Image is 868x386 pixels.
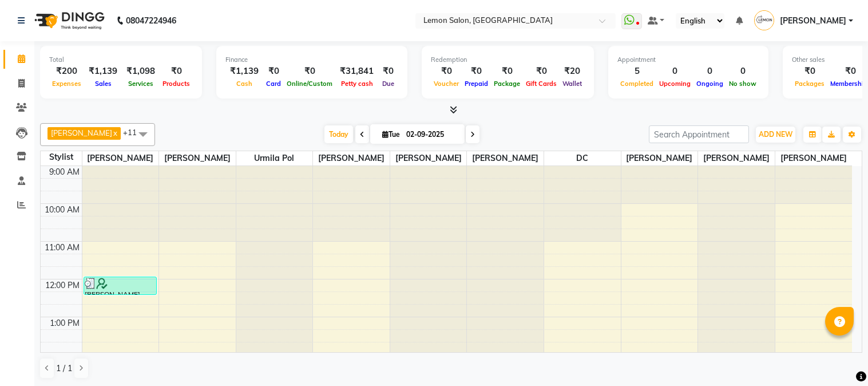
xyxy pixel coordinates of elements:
span: [PERSON_NAME] [82,151,159,166]
span: Today [324,125,353,143]
div: Redemption [431,55,585,65]
div: ₹20 [560,65,585,78]
span: Gift Cards [523,80,560,88]
b: 08047224946 [126,5,176,37]
img: logo [29,5,108,37]
div: ₹0 [462,65,491,78]
button: ADD NEW [756,127,795,143]
span: Urmila Pol [236,151,313,166]
div: ₹0 [491,65,523,78]
img: Sana Mansoori [754,10,774,30]
div: 0 [693,65,726,78]
span: No show [726,80,759,88]
div: 0 [656,65,693,78]
span: [PERSON_NAME] [51,128,112,137]
div: 5 [617,65,656,78]
input: Search Appointment [649,125,749,143]
div: Stylist [41,151,82,163]
span: Ongoing [693,80,726,88]
span: Packages [792,80,827,88]
span: +11 [123,128,145,137]
div: ₹200 [49,65,84,78]
span: DC [544,151,621,166]
span: [PERSON_NAME] [775,151,852,166]
iframe: chat widget [820,340,857,375]
span: Completed [617,80,656,88]
div: 12:00 PM [43,279,82,292]
span: 1 / 1 [56,363,72,375]
span: [PERSON_NAME] [313,151,390,166]
div: ₹31,841 [335,65,378,78]
div: ₹0 [431,65,462,78]
div: ₹0 [263,65,284,78]
span: Expenses [49,80,84,88]
div: 10:00 AM [42,204,82,216]
div: Total [49,55,193,65]
span: Online/Custom [284,80,335,88]
span: Petty cash [338,80,376,88]
input: 2025-09-02 [403,126,460,143]
div: 11:00 AM [42,242,82,254]
span: [PERSON_NAME] [467,151,544,166]
span: [PERSON_NAME] [621,151,698,166]
div: ₹1,098 [122,65,160,78]
div: ₹0 [378,65,398,78]
span: Upcoming [656,80,693,88]
div: ₹0 [284,65,335,78]
div: 1:00 PM [47,317,82,329]
span: Cash [233,80,255,88]
div: ₹0 [792,65,827,78]
div: ₹1,139 [225,65,263,78]
div: ₹0 [523,65,560,78]
div: [PERSON_NAME] BODHI SPA, TK02, 11:55 AM-12:25 PM, Threading Eyebrows (₹110),Threading Upper Lip/ ... [84,277,156,294]
span: Card [263,80,284,88]
div: 9:00 AM [47,166,82,178]
div: ₹0 [160,65,193,78]
div: 0 [726,65,759,78]
span: [PERSON_NAME] [159,151,236,166]
div: ₹1,139 [84,65,122,78]
span: Wallet [560,80,585,88]
span: Tue [379,130,403,139]
span: Products [160,80,193,88]
span: ADD NEW [759,130,792,139]
span: Sales [92,80,114,88]
span: Due [379,80,397,88]
span: Package [491,80,523,88]
span: [PERSON_NAME] [390,151,467,166]
span: Prepaid [462,80,491,88]
a: x [112,128,117,137]
span: [PERSON_NAME] [698,151,775,166]
div: Appointment [617,55,759,65]
span: Services [125,80,156,88]
span: [PERSON_NAME] [780,15,846,27]
span: Voucher [431,80,462,88]
div: Finance [225,55,398,65]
